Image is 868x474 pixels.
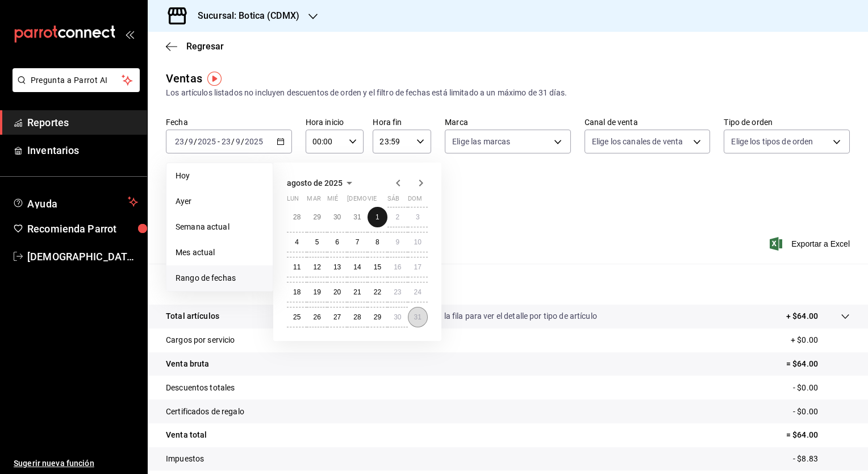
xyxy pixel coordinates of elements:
button: 10 de agosto de 2025 [408,232,428,252]
button: 16 de agosto de 2025 [387,257,407,277]
span: - [218,137,220,146]
abbr: 23 de agosto de 2025 [394,288,401,296]
input: -- [188,137,194,146]
button: 21 de agosto de 2025 [347,282,367,302]
span: / [231,137,235,146]
abbr: 29 de agosto de 2025 [374,313,381,321]
abbr: 8 de agosto de 2025 [375,238,379,246]
span: Reportes [27,115,138,130]
abbr: 3 de agosto de 2025 [416,213,420,221]
p: Resumen [166,277,850,291]
button: 6 de agosto de 2025 [327,232,347,252]
img: Tooltip marker [207,72,222,86]
p: = $64.00 [786,429,850,441]
h3: Sucursal: Botica (CDMX) [189,9,299,23]
abbr: 5 de agosto de 2025 [315,238,319,246]
button: 22 de agosto de 2025 [368,282,387,302]
button: 15 de agosto de 2025 [368,257,387,277]
button: 28 de julio de 2025 [287,207,307,227]
p: - $0.00 [793,406,850,418]
button: 26 de agosto de 2025 [307,307,327,327]
button: 12 de agosto de 2025 [307,257,327,277]
span: Elige las marcas [452,136,510,147]
input: -- [235,137,241,146]
abbr: 28 de julio de 2025 [293,213,301,221]
label: Canal de venta [585,118,711,126]
button: 13 de agosto de 2025 [327,257,347,277]
button: 31 de agosto de 2025 [408,307,428,327]
p: Da clic en la fila para ver el detalle por tipo de artículo [408,310,597,322]
p: - $8.83 [793,453,850,465]
span: Regresar [186,41,224,52]
abbr: 24 de agosto de 2025 [414,288,422,296]
button: 11 de agosto de 2025 [287,257,307,277]
button: 31 de julio de 2025 [347,207,367,227]
span: Ayer [176,196,264,207]
abbr: 2 de agosto de 2025 [395,213,399,221]
span: Elige los tipos de orden [731,136,813,147]
abbr: jueves [347,195,414,207]
span: / [241,137,244,146]
p: + $0.00 [791,334,850,346]
abbr: 21 de agosto de 2025 [353,288,361,296]
button: 14 de agosto de 2025 [347,257,367,277]
button: 29 de agosto de 2025 [368,307,387,327]
abbr: domingo [408,195,422,207]
button: 4 de agosto de 2025 [287,232,307,252]
abbr: lunes [287,195,299,207]
button: 17 de agosto de 2025 [408,257,428,277]
abbr: 6 de agosto de 2025 [335,238,339,246]
abbr: 16 de agosto de 2025 [394,263,401,271]
button: 2 de agosto de 2025 [387,207,407,227]
button: 30 de julio de 2025 [327,207,347,227]
button: 18 de agosto de 2025 [287,282,307,302]
abbr: 15 de agosto de 2025 [374,263,381,271]
span: Hoy [176,170,264,182]
label: Marca [445,118,571,126]
span: agosto de 2025 [287,178,343,188]
input: -- [174,137,185,146]
abbr: 25 de agosto de 2025 [293,313,301,321]
div: Los artículos listados no incluyen descuentos de orden y el filtro de fechas está limitado a un m... [166,87,850,99]
button: 30 de agosto de 2025 [387,307,407,327]
button: Pregunta a Parrot AI [12,68,140,92]
abbr: 19 de agosto de 2025 [313,288,320,296]
button: 19 de agosto de 2025 [307,282,327,302]
input: ---- [197,137,216,146]
abbr: 13 de agosto de 2025 [333,263,341,271]
span: Semana actual [176,221,264,233]
abbr: 31 de agosto de 2025 [414,313,422,321]
div: Ventas [166,70,202,87]
abbr: 18 de agosto de 2025 [293,288,301,296]
p: Total artículos [166,310,219,322]
button: 25 de agosto de 2025 [287,307,307,327]
button: open_drawer_menu [125,30,134,39]
label: Tipo de orden [724,118,850,126]
abbr: viernes [368,195,377,207]
abbr: 14 de agosto de 2025 [353,263,361,271]
abbr: 17 de agosto de 2025 [414,263,422,271]
abbr: martes [307,195,320,207]
p: + $64.00 [786,310,818,322]
label: Hora inicio [306,118,364,126]
abbr: sábado [387,195,399,207]
p: Impuestos [166,453,204,465]
abbr: 31 de julio de 2025 [353,213,361,221]
p: Cargos por servicio [166,334,235,346]
abbr: 27 de agosto de 2025 [333,313,341,321]
span: [DEMOGRAPHIC_DATA][PERSON_NAME][DATE] [27,249,138,264]
abbr: miércoles [327,195,338,207]
abbr: 1 de agosto de 2025 [375,213,379,221]
span: Inventarios [27,143,138,158]
button: 1 de agosto de 2025 [368,207,387,227]
button: Regresar [166,41,224,52]
span: Recomienda Parrot [27,221,138,236]
button: agosto de 2025 [287,176,356,190]
a: Pregunta a Parrot AI [8,82,140,94]
p: = $64.00 [786,358,850,370]
p: Venta bruta [166,358,209,370]
button: Exportar a Excel [772,237,850,251]
span: Pregunta a Parrot AI [31,74,122,86]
